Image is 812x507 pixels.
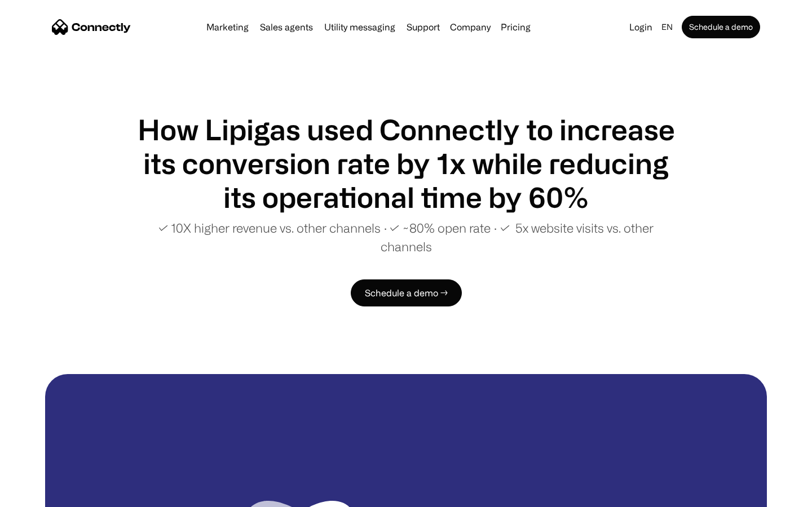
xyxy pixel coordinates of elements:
a: Support [402,23,444,32]
a: Schedule a demo [682,16,760,38]
a: Login [625,19,657,35]
a: Utility messaging [320,23,400,32]
div: Company [450,19,491,35]
ul: Language list [23,487,68,503]
a: Schedule a demo → [351,279,462,306]
h1: How Lipigas used Connectly to increase its conversion rate by 1x while reducing its operational t... [135,113,677,214]
a: Sales agents [255,23,317,32]
a: Marketing [202,23,253,32]
a: Pricing [496,23,535,32]
aside: Language selected: English [11,486,68,503]
div: en [661,19,673,35]
p: ✓ 10X higher revenue vs. other channels ∙ ✓ ~80% open rate ∙ ✓ 5x website visits vs. other channels [135,219,677,256]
